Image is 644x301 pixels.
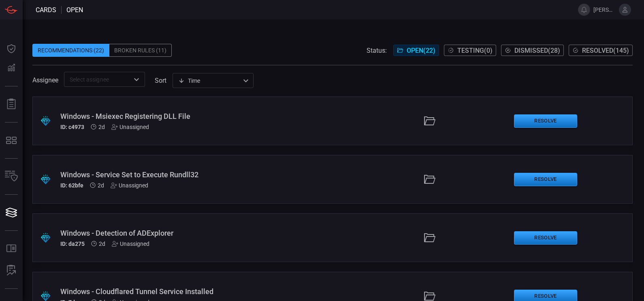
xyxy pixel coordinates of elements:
span: Aug 10, 2025 9:09 AM [99,241,105,247]
button: Detections [2,58,21,78]
div: Unassigned [112,241,149,247]
button: Open(22) [393,45,439,56]
span: open [66,6,83,14]
button: Rule Catalog [2,239,21,258]
button: Dashboard [2,39,21,58]
button: Inventory [2,167,21,186]
span: Resolved ( 145 ) [582,47,629,54]
div: Unassigned [111,124,149,130]
div: Broken Rules (11) [109,44,172,57]
button: Resolve [514,231,577,245]
span: Status: [367,47,387,54]
input: Select assignee [66,74,129,84]
div: Windows - Detection of ADExplorer [60,229,242,237]
div: Windows - Service Set to Execute Rundll32 [60,170,242,179]
div: Windows - Msiexec Registering DLL File [60,112,242,120]
span: [PERSON_NAME].[PERSON_NAME] [593,6,616,13]
div: Time [178,77,241,85]
button: Dismissed(28) [501,45,564,56]
span: Testing ( 0 ) [457,47,493,54]
div: Recommendations (22) [32,44,109,57]
button: Resolve [514,114,577,128]
button: Open [131,74,142,85]
span: Aug 10, 2025 9:09 AM [98,182,104,189]
button: Resolve [514,173,577,186]
h5: ID: da275 [60,241,85,247]
button: Reports [2,95,21,114]
h5: ID: 62bfe [60,182,83,189]
button: ALERT ANALYSIS [2,261,21,280]
button: MITRE - Detection Posture [2,131,21,150]
span: Dismissed ( 28 ) [514,47,560,54]
span: Aug 10, 2025 9:10 AM [98,124,105,130]
span: Open ( 22 ) [407,47,435,54]
label: sort [155,77,166,84]
button: Testing(0) [444,45,496,56]
span: Assignee [32,76,58,84]
button: Resolved(145) [569,45,633,56]
button: Cards [2,203,21,222]
div: Unassigned [111,182,148,189]
span: Cards [36,6,56,14]
h5: ID: c4973 [60,124,84,130]
div: Windows - Cloudflared Tunnel Service Installed [60,287,242,296]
